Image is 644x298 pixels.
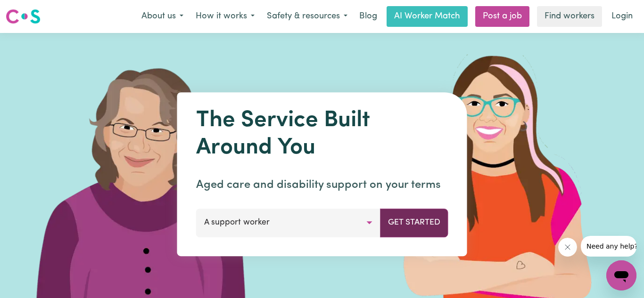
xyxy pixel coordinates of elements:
[6,8,41,25] img: Careseekers logo
[196,107,448,161] h1: The Service Built Around You
[581,236,636,257] iframe: Message from company
[6,6,41,27] a: Careseekers logo
[261,7,354,26] button: Safety & resources
[558,238,577,257] iframe: Close message
[354,6,383,27] a: Blog
[380,209,448,237] button: Get Started
[387,6,468,27] a: AI Worker Match
[196,177,448,193] p: Aged care and disability support on your terms
[135,7,190,26] button: About us
[475,6,529,27] a: Post a job
[190,7,261,26] button: How it works
[606,260,636,290] iframe: Button to launch messaging window
[6,7,57,14] span: Need any help?
[196,209,380,237] button: A support worker
[606,6,638,27] a: Login
[537,6,602,27] a: Find workers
